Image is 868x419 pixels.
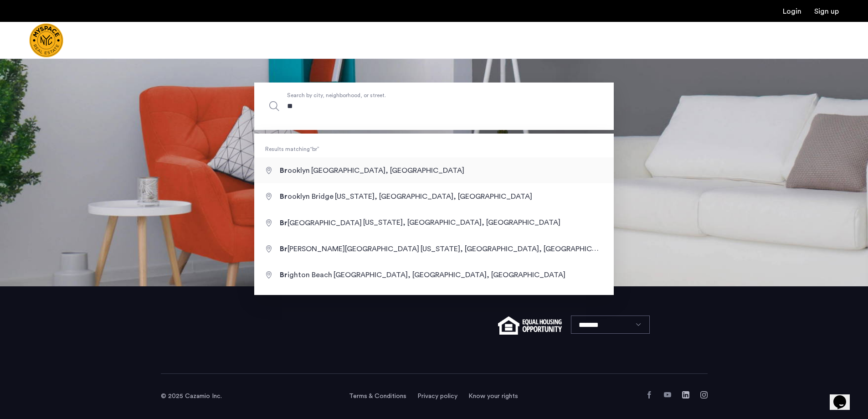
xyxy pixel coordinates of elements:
[280,219,363,227] span: [GEOGRAPHIC_DATA]
[280,245,288,253] span: Br
[280,167,288,174] span: Br
[335,193,532,200] span: [US_STATE], [GEOGRAPHIC_DATA], [GEOGRAPHIC_DATA]
[571,316,650,334] select: Language select
[311,167,464,174] span: [GEOGRAPHIC_DATA], [GEOGRAPHIC_DATA]
[280,167,311,174] span: ooklyn
[498,316,561,335] img: equal-housing.png
[280,193,288,200] span: Br
[280,219,288,227] span: Br
[349,392,406,401] a: Terms and conditions
[310,146,319,152] q: br
[363,219,560,227] span: [US_STATE], [GEOGRAPHIC_DATA], [GEOGRAPHIC_DATA]
[254,145,614,154] span: Results matching
[287,90,539,99] span: Search by city, neighborhood, or street.
[664,391,671,398] a: YouTube
[280,245,421,253] span: [PERSON_NAME][GEOGRAPHIC_DATA]
[783,8,801,15] a: Login
[280,271,334,279] span: ighton Beach
[830,383,859,410] iframe: chat widget
[417,392,457,401] a: Privacy policy
[161,393,222,399] span: © 2025 Cazamio Inc.
[254,83,614,130] input: Apartment Search
[280,271,288,279] span: Br
[700,391,708,398] a: Instagram
[682,391,689,398] a: LinkedIn
[646,391,653,398] a: Facebook
[29,23,63,57] a: Cazamio Logo
[814,8,839,15] a: Registration
[29,23,63,57] img: logo
[421,245,618,253] span: [US_STATE], [GEOGRAPHIC_DATA], [GEOGRAPHIC_DATA]
[468,392,518,401] a: Know your rights
[280,193,335,200] span: ooklyn Bridge
[334,271,565,279] span: [GEOGRAPHIC_DATA], [GEOGRAPHIC_DATA], [GEOGRAPHIC_DATA]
